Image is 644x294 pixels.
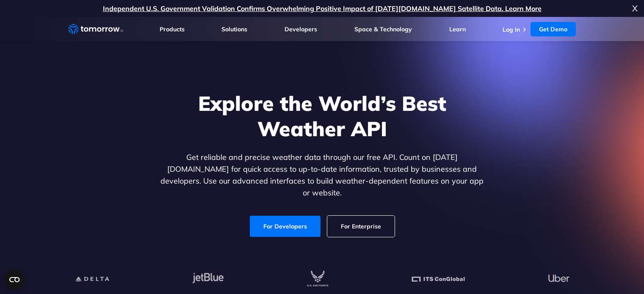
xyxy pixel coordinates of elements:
a: Developers [285,25,317,33]
p: Get reliable and precise weather data through our free API. Count on [DATE][DOMAIN_NAME] for quic... [159,151,486,199]
a: Products [160,25,185,33]
a: Log In [503,26,520,33]
a: Space & Technology [354,25,412,33]
h1: Explore the World’s Best Weather API [159,91,486,141]
button: Open CMP widget [4,269,25,290]
a: For Developers [250,216,321,237]
a: For Enterprise [327,216,395,237]
a: Learn [449,25,466,33]
a: Get Demo [531,22,576,36]
a: Solutions [221,25,247,33]
a: Home link [68,23,123,36]
a: Independent U.S. Government Validation Confirms Overwhelming Positive Impact of [DATE][DOMAIN_NAM... [103,4,542,13]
